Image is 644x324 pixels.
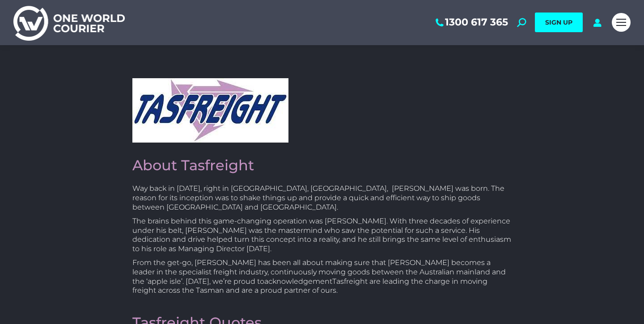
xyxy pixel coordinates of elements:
span: acknowledgement [264,277,332,286]
p: Way back in [DATE], right in [GEOGRAPHIC_DATA], [GEOGRAPHIC_DATA], [PERSON_NAME] was born. The re... [132,184,512,212]
h2: About Tasfreight [132,156,512,175]
a: 1300 617 365 [434,17,508,28]
a: SIGN UP [535,13,583,32]
img: Tas Freight logo a one world courier partner in freight solutions [132,78,288,143]
a: Mobile menu icon [612,13,631,32]
span: SIGN UP [545,18,572,26]
img: One World Courier [13,4,125,41]
p: The brains behind this game-changing operation was [PERSON_NAME]. With three decades of experienc... [132,217,512,254]
p: From the get-go, [PERSON_NAME] has been all about making sure that [PERSON_NAME] becomes a leader... [132,258,512,295]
